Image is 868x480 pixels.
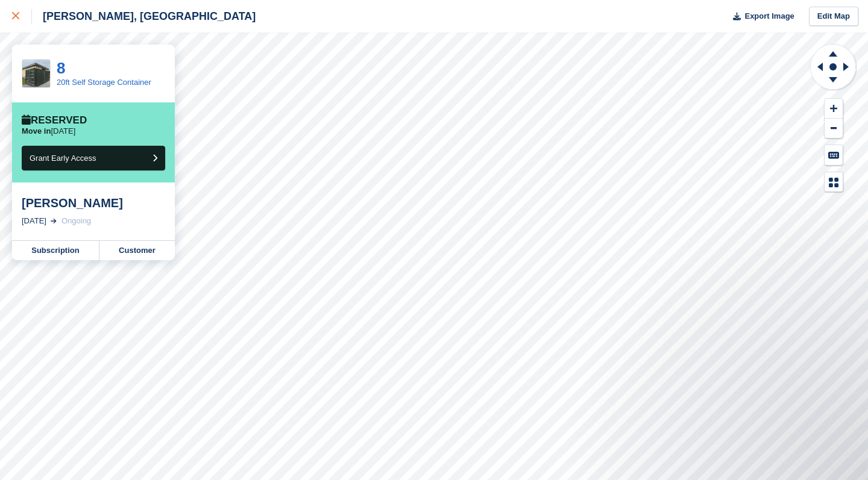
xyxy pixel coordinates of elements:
[825,99,843,119] button: Zoom In
[22,126,51,136] span: Move in
[51,219,57,223] img: arrow-right-light-icn-cde0832a797a2874e46488d9cf13f60e5c3a73dbe684e267c42b8395dfbc2abf.svg
[57,59,65,77] a: 8
[22,114,87,126] div: Reserved
[61,215,91,227] div: Ongoing
[825,145,843,165] button: Keyboard Shortcuts
[22,196,165,210] div: [PERSON_NAME]
[22,60,50,87] img: Blank%20240%20x%20240.jpg
[809,7,858,26] a: Edit Map
[30,154,96,163] span: Grant Early Access
[22,215,46,227] div: [DATE]
[744,10,794,22] span: Export Image
[22,126,75,136] p: [DATE]
[22,146,165,170] button: Grant Early Access
[99,241,175,260] a: Customer
[32,9,256,23] div: [PERSON_NAME], [GEOGRAPHIC_DATA]
[726,7,794,26] button: Export Image
[12,241,99,260] a: Subscription
[825,119,843,139] button: Zoom Out
[57,78,151,87] a: 20ft Self Storage Container
[825,172,843,192] button: Map Legend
